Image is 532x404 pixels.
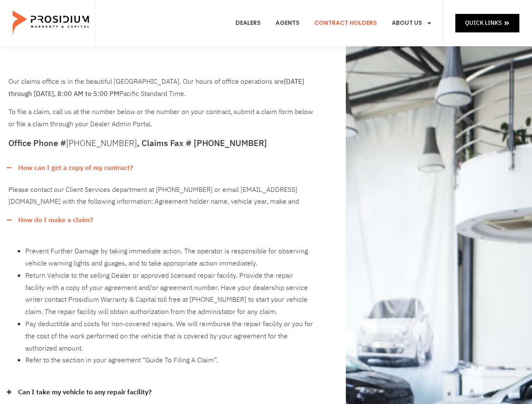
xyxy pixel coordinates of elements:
[385,8,438,39] a: About Us
[465,18,502,28] span: Quick Links
[8,232,314,380] div: How do I make a claim?
[229,8,267,39] a: Dealers
[25,318,314,354] li: Pay deductible and costs for non-covered repairs. We will reimburse the repair facility or you fo...
[18,386,152,399] a: Can I take my vehicle to any repair facility?
[8,76,314,130] div: To file a claim, call us at the number below or the number on your contract, submit a claim form ...
[66,137,137,149] a: [PHONE_NUMBER]
[8,139,314,147] h5: Office Phone # , Claims Fax # [PHONE_NUMBER]
[8,208,314,233] div: How do I make a claim?
[8,77,304,99] b: [DATE] through [DATE], 8:00 AM to 5:00 PM
[25,270,314,318] li: Return Vehicle to the selling Dealer or approved licensed repair facility. Provide the repair fac...
[18,214,93,226] a: How do I make a claim?
[8,180,314,207] div: How can I get a copy of my contract?
[8,76,314,100] p: Our claims office is in the beautiful [GEOGRAPHIC_DATA]. Our hours of office operations are Pacif...
[269,8,306,39] a: Agents
[25,354,314,367] li: Refer to the section in your agreement “Guide To Filing A Claim”.
[18,162,133,174] a: How can I get a copy of my contract?
[25,245,314,270] li: Prevent Further Damage by taking immediate action. The operator is responsible for observing vehi...
[308,8,383,39] a: Contract Holders
[455,14,519,32] a: Quick Links
[229,8,438,39] nav: Menu
[8,156,314,181] div: How can I get a copy of my contract?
